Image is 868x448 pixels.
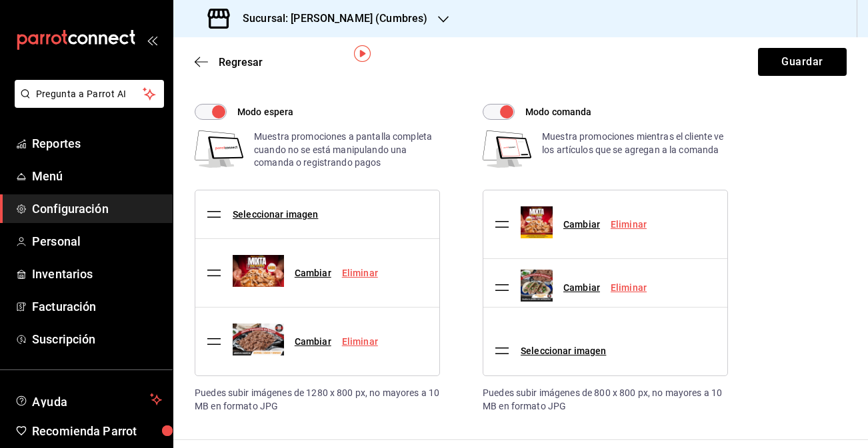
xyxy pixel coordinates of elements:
a: Eliminar [611,219,647,230]
a: Eliminar [342,336,378,347]
a: Seleccionar imagen [233,209,318,220]
a: Eliminar [342,268,378,278]
div: Muestra promociones mientras el cliente ve los artículos que se agregan a la comanda [542,130,728,174]
a: Cambiar [295,336,331,347]
img: Preview [233,324,284,355]
img: Preview [521,206,553,238]
img: Preview [233,255,284,287]
div: Puedes subir imágenes de 800 x 800 px, no mayores a 10 MB en formato JPG [483,387,728,413]
span: Pregunta a Parrot AI [36,87,143,101]
button: Regresar [195,56,263,69]
span: Regresar [219,56,263,69]
button: Pregunta a Parrot AI [15,80,164,108]
span: Configuración [32,200,162,218]
div: Puedes subir imágenes de 1280 x 800 px, no mayores a 10 MB en formato JPG [195,387,440,413]
img: Tooltip marker [354,45,371,62]
span: Modo comanda [525,105,592,119]
span: Facturación [32,298,162,316]
span: Personal [32,232,162,250]
span: Modo espera [237,105,293,119]
span: Inventarios [32,265,162,283]
button: Guardar [758,48,847,76]
span: Reportes [32,134,162,152]
button: open_drawer_menu [147,35,157,45]
a: Cambiar [563,219,600,230]
span: Ayuda [32,391,145,407]
div: Muestra promociones a pantalla completa cuando no se está manipulando una comanda o registrando p... [254,130,440,174]
h3: Sucursal: [PERSON_NAME] (Cumbres) [232,11,427,27]
a: Pregunta a Parrot AI [9,97,164,111]
span: Recomienda Parrot [32,422,162,440]
a: Seleccionar imagen [521,345,606,356]
span: Menú [32,167,162,185]
a: Cambiar [295,268,331,278]
span: Suscripción [32,330,162,348]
